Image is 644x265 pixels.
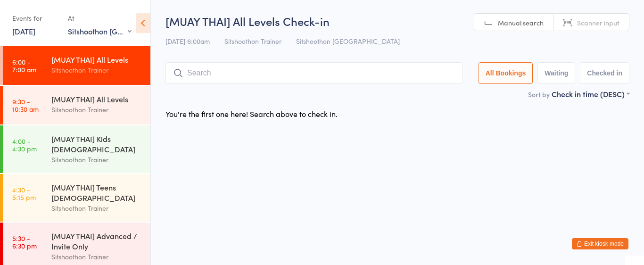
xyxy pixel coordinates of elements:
[479,62,533,84] button: All Bookings
[51,104,142,115] div: Sitshoothon Trainer
[3,174,150,222] a: 4:30 -5:15 pm[MUAY THAI] Teens [DEMOGRAPHIC_DATA]Sitshoothon Trainer
[165,108,338,119] div: You're the first one here! Search above to check in.
[12,10,58,26] div: Events for
[498,18,544,27] span: Manual search
[537,62,575,84] button: Waiting
[580,62,629,84] button: Checked in
[12,58,36,73] time: 6:00 - 7:00 am
[577,18,619,27] span: Scanner input
[51,251,142,262] div: Sitshoothon Trainer
[12,186,36,201] time: 4:30 - 5:15 pm
[51,54,142,65] div: [MUAY THAI] All Levels
[12,137,37,152] time: 4:00 - 4:30 pm
[3,86,150,124] a: 9:30 -10:30 am[MUAY THAI] All LevelsSitshoothon Trainer
[51,154,142,165] div: Sitshoothon Trainer
[51,231,142,251] div: [MUAY THAI] Advanced / Invite Only
[552,89,629,99] div: Check in time (DESC)
[51,94,142,104] div: [MUAY THAI] All Levels
[3,46,150,85] a: 6:00 -7:00 am[MUAY THAI] All LevelsSitshoothon Trainer
[12,234,37,249] time: 5:30 - 6:30 pm
[3,125,150,173] a: 4:00 -4:30 pm[MUAY THAI] Kids [DEMOGRAPHIC_DATA]Sitshoothon Trainer
[51,133,142,154] div: [MUAY THAI] Kids [DEMOGRAPHIC_DATA]
[572,238,628,249] button: Exit kiosk mode
[165,62,463,84] input: Search
[68,26,132,36] div: Sitshoothon [GEOGRAPHIC_DATA]
[51,182,142,203] div: [MUAY THAI] Teens [DEMOGRAPHIC_DATA]
[528,90,550,99] label: Sort by
[296,36,400,46] span: Sitshoothon [GEOGRAPHIC_DATA]
[224,36,281,46] span: Sitshoothon Trainer
[51,65,142,75] div: Sitshoothon Trainer
[68,10,132,26] div: At
[165,13,629,29] h2: [MUAY THAI] All Levels Check-in
[165,36,210,46] span: [DATE] 6:00am
[12,98,39,113] time: 9:30 - 10:30 am
[12,26,35,36] a: [DATE]
[51,203,142,214] div: Sitshoothon Trainer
